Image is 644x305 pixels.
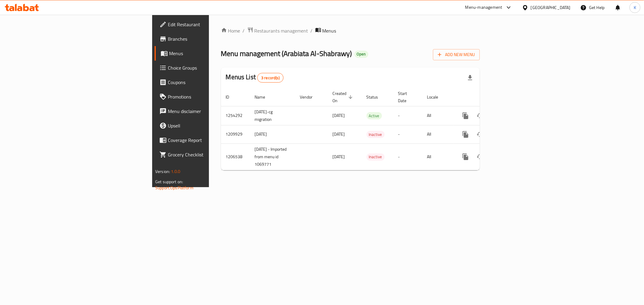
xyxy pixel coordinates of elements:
[226,73,284,83] h2: Menus List
[155,168,170,175] span: Version:
[155,104,260,118] a: Menu disclaimer
[354,52,368,57] span: Open
[155,61,260,75] a: Choice Groups
[168,93,255,100] span: Promotions
[168,79,255,86] span: Coupons
[453,88,521,106] th: Actions
[171,168,180,175] span: 1.0.0
[221,47,352,60] span: Menu management ( Arabiata Al-Shabrawy )
[333,112,345,119] span: [DATE]
[422,143,453,170] td: All
[155,133,260,147] a: Coverage Report
[458,149,473,164] button: more
[258,75,283,81] span: 3 record(s)
[367,93,386,101] span: Status
[367,131,385,138] div: Inactive
[169,50,255,57] span: Menus
[463,71,477,85] div: Export file
[247,27,308,35] a: Restaurants management
[458,108,473,123] button: more
[155,178,183,186] span: Get support on:
[354,51,368,58] div: Open
[168,21,255,28] span: Edit Restaurant
[155,90,260,104] a: Promotions
[465,4,502,11] div: Menu-management
[255,93,273,101] span: Name
[250,143,295,170] td: [DATE] - Imported from menu id 1069771
[333,90,354,104] span: Created On
[433,49,480,60] button: Add New Menu
[155,32,260,46] a: Branches
[438,51,475,58] span: Add New Menu
[250,125,295,143] td: [DATE]
[155,184,194,192] a: Support.OpsPlatform
[155,118,260,133] a: Upsell
[333,153,345,161] span: [DATE]
[458,127,473,142] button: more
[168,64,255,71] span: Choice Groups
[155,147,260,162] a: Grocery Checklist
[155,75,260,90] a: Coupons
[367,112,382,119] span: Active
[255,27,308,34] span: Restaurants management
[393,106,422,125] td: -
[473,108,487,123] button: Change Status
[427,93,446,101] span: Locale
[221,88,521,170] table: enhanced table
[367,112,382,119] div: Active
[221,27,480,35] nav: breadcrumb
[393,125,422,143] td: -
[250,106,295,125] td: [DATE]-cg migration
[155,17,260,32] a: Edit Restaurant
[333,130,345,138] span: [DATE]
[168,137,255,144] span: Coverage Report
[168,151,255,158] span: Grocery Checklist
[257,73,284,83] div: Total records count
[367,131,385,138] span: Inactive
[531,4,571,11] div: [GEOGRAPHIC_DATA]
[311,27,313,34] li: /
[300,93,321,101] span: Vendor
[226,93,237,101] span: ID
[168,35,255,42] span: Branches
[168,108,255,115] span: Menu disclaimer
[473,149,487,164] button: Change Status
[634,4,636,11] span: K
[422,125,453,143] td: All
[168,122,255,129] span: Upsell
[155,46,260,61] a: Menus
[322,27,336,34] span: Menus
[473,127,487,142] button: Change Status
[422,106,453,125] td: All
[398,90,415,104] span: Start Date
[367,153,385,160] span: Inactive
[393,143,422,170] td: -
